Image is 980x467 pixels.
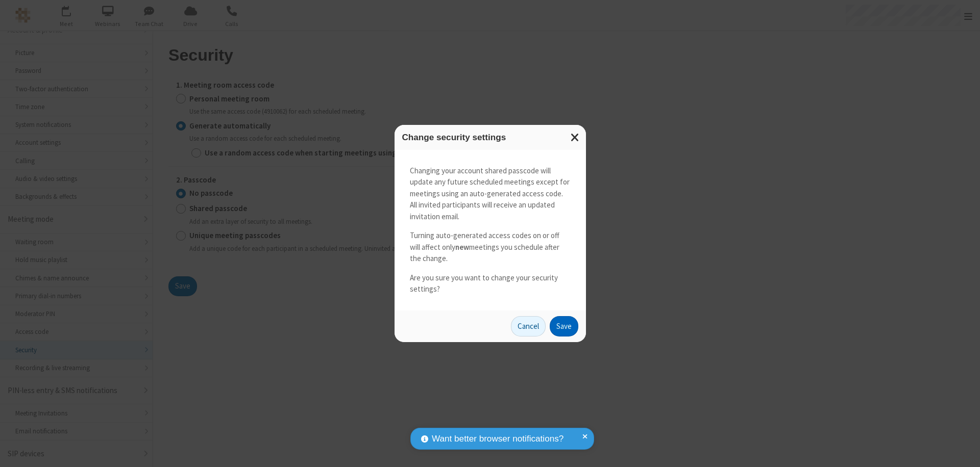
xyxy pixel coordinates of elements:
p: Changing your account shared passcode will update any future scheduled meetings except for meetin... [410,165,571,223]
span: Want better browser notifications? [432,432,563,446]
p: Are you sure you want to change your security settings? [410,272,571,295]
strong: new [455,242,469,252]
button: Cancel [511,316,546,336]
button: Save [550,316,578,336]
button: Close modal [565,125,586,150]
h3: Change security settings [402,133,578,142]
p: Turning auto-generated access codes on or off will affect only meetings you schedule after the ch... [410,230,571,265]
